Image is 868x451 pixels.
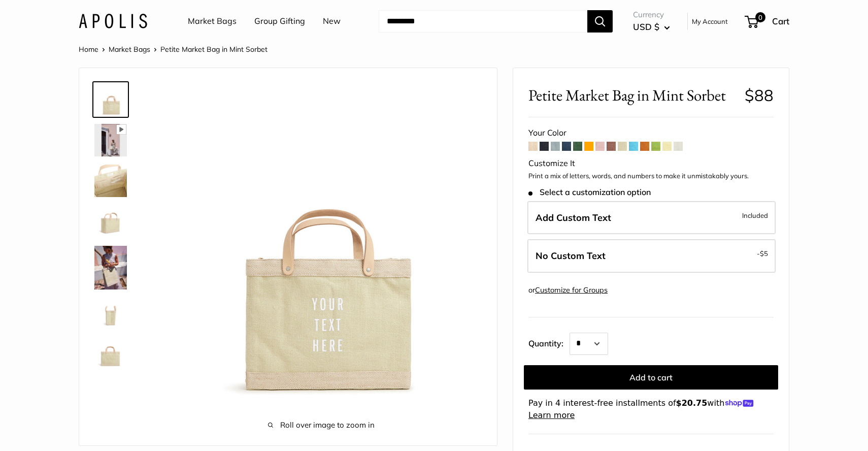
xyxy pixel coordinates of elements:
[528,86,737,105] span: Petite Market Bag in Mint Sorbet
[94,165,127,197] img: Petite Market Bag in Mint Sorbet
[692,15,728,27] a: My Account
[755,12,765,22] span: 0
[528,171,774,181] p: Print a mix of letters, words, and numbers to make it unmistakably yours.
[92,377,129,413] a: Petite Market Bag in Mint Sorbet
[94,379,127,411] img: Petite Market Bag in Mint Sorbet
[536,250,606,262] span: No Custom Text
[79,45,98,54] a: Home
[528,156,774,171] div: Customize It
[254,14,305,29] a: Group Gifting
[94,205,127,238] img: Petite Market Bag in Mint Sorbet
[527,239,776,273] label: Leave Blank
[524,365,778,390] button: Add to cart
[92,122,129,158] a: Petite Market Bag in Mint Sorbet
[528,330,570,355] label: Quantity:
[746,13,789,29] a: 0 Cart
[94,298,127,330] img: Petite Market Bag in Mint Sorbet
[8,412,109,443] iframe: Sign Up via Text for Offers
[528,187,651,197] span: Select a customization option
[633,8,670,22] span: Currency
[535,285,608,295] a: Customize for Groups
[633,19,670,35] button: USD $
[160,83,482,405] img: Petite Market Bag in Mint Sorbet
[536,212,611,223] span: Add Custom Text
[94,338,127,371] img: description_Seal of authenticity printed on the backside of every bag.
[79,43,268,56] nav: Breadcrumb
[188,14,237,29] a: Market Bags
[94,124,127,156] img: Petite Market Bag in Mint Sorbet
[92,336,129,373] a: description_Seal of authenticity printed on the backside of every bag.
[742,209,768,221] span: Included
[92,296,129,332] a: Petite Market Bag in Mint Sorbet
[760,249,768,257] span: $5
[94,83,127,116] img: Petite Market Bag in Mint Sorbet
[772,16,789,26] span: Cart
[633,21,659,32] span: USD $
[92,163,129,199] a: Petite Market Bag in Mint Sorbet
[94,246,127,289] img: Petite Market Bag in Mint Sorbet
[379,10,587,33] input: Search...
[109,45,150,54] a: Market Bags
[745,85,774,105] span: $88
[528,283,608,297] div: or
[92,244,129,292] a: Petite Market Bag in Mint Sorbet
[160,418,482,432] span: Roll over image to zoom in
[587,10,613,33] button: Search
[757,247,768,260] span: -
[160,45,268,54] span: Petite Market Bag in Mint Sorbet
[92,81,129,118] a: Petite Market Bag in Mint Sorbet
[79,14,147,28] img: Apolis
[527,201,776,235] label: Add Custom Text
[528,125,774,141] div: Your Color
[92,203,129,240] a: Petite Market Bag in Mint Sorbet
[323,14,341,29] a: New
